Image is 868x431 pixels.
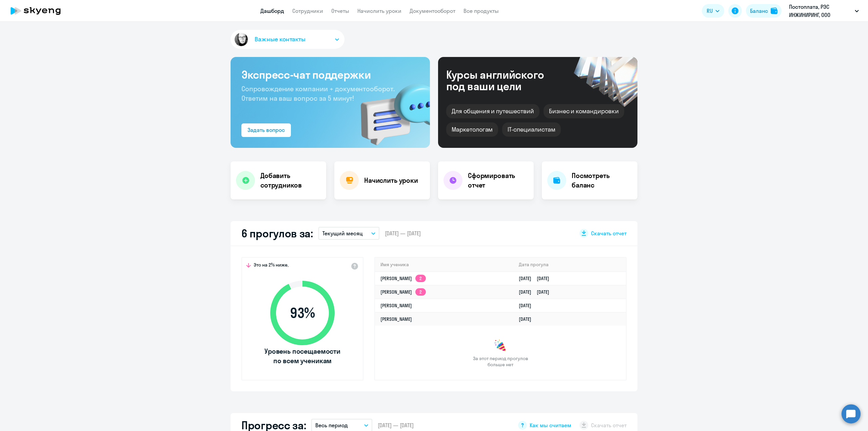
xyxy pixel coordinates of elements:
h2: 6 прогулов за: [241,227,313,240]
div: Для общения и путешествий [446,104,539,118]
p: Постоплата, РЭС ИНЖИНИРИНГ, ООО [789,3,852,19]
h4: Сформировать отчет [468,171,528,190]
th: Дата прогула [513,258,626,272]
div: Маркетологам [446,122,498,137]
button: Текущий месяц [318,227,379,240]
a: [DATE] [519,316,537,322]
p: Текущий месяц [322,229,363,237]
app-skyeng-badge: 2 [415,275,426,282]
span: RU [707,7,713,15]
a: [PERSON_NAME] [380,302,412,309]
button: Задать вопрос [241,123,291,137]
a: [DATE][DATE] [519,275,555,281]
img: congrats [494,339,507,353]
img: avatar [233,32,249,47]
span: Сопровождение компании + документооборот. Ответим на ваш вопрос за 5 минут! [241,84,395,102]
a: [PERSON_NAME] [380,316,412,322]
span: Как мы считаем [530,422,571,429]
app-skyeng-badge: 2 [415,288,426,296]
a: [PERSON_NAME]2 [380,289,426,295]
h4: Добавить сотрудников [260,171,321,190]
a: Начислить уроки [357,7,401,14]
span: Это на 2% ниже, [254,262,289,270]
h4: Посмотреть баланс [572,171,632,190]
img: bg-img [351,72,430,148]
h4: Начислить уроки [364,176,418,185]
div: Бизнес и командировки [544,104,624,118]
a: Сотрудники [292,7,323,14]
span: Уровень посещаемости по всем ученикам [263,347,341,366]
div: Баланс [750,7,768,15]
span: За этот период прогулов больше нет [472,355,529,368]
img: balance [771,7,777,14]
span: [DATE] — [DATE] [385,230,421,237]
div: Задать вопрос [248,126,285,134]
a: [DATE][DATE] [519,289,555,295]
div: Курсы английского под ваши цели [446,69,562,92]
th: Имя ученика [375,258,513,272]
div: IT-специалистам [502,122,560,137]
button: Важные контакты [231,30,344,49]
a: [DATE] [519,302,537,309]
a: Все продукты [463,7,499,14]
a: Отчеты [331,7,349,14]
p: Весь период [315,421,348,429]
a: [PERSON_NAME]2 [380,275,426,281]
span: [DATE] — [DATE] [378,422,414,429]
button: Балансbalance [746,4,782,18]
span: 93 % [263,305,341,321]
a: Документооборот [410,7,455,14]
a: Дашборд [260,7,284,14]
h3: Экспресс-чат поддержки [241,68,419,81]
span: Важные контакты [255,35,305,44]
button: RU [702,4,724,18]
button: Постоплата, РЭС ИНЖИНИРИНГ, ООО [786,3,862,19]
span: Скачать отчет [591,230,627,237]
